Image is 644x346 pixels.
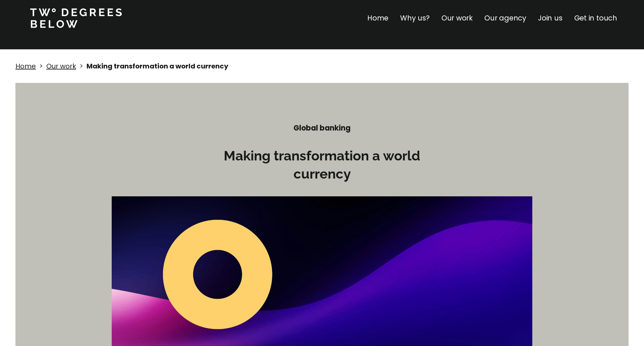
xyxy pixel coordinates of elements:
a: Why us? [400,13,430,23]
h4: Global banking [221,123,423,133]
a: Our work [46,61,76,71]
a: Home [15,61,36,71]
p: > [39,61,43,71]
h3: Making transformation a world currency [221,147,423,183]
a: Our work [441,13,473,23]
a: Get in touch [574,13,617,23]
a: Home [367,13,388,23]
a: Join us [538,13,562,23]
strong: Making transformation a world currency [87,61,228,71]
a: Our agency [484,13,526,23]
p: > [79,61,83,71]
